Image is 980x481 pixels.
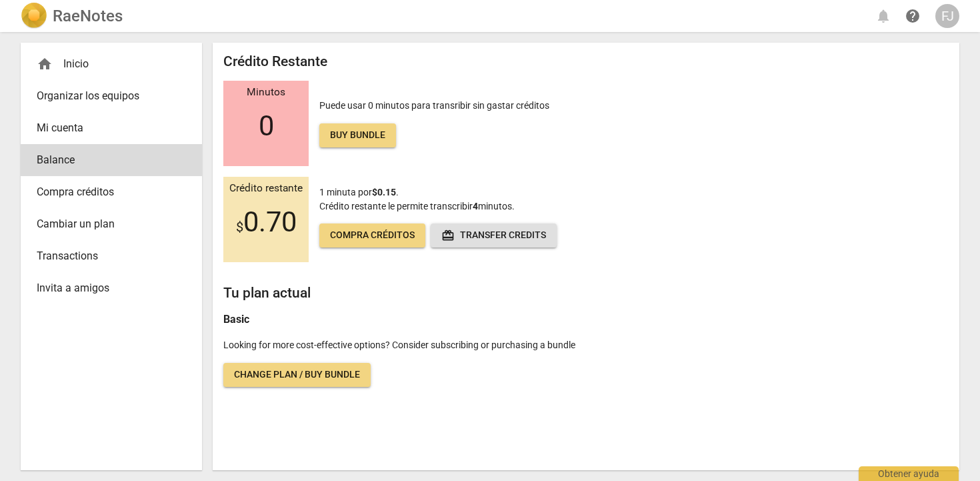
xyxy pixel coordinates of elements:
[21,80,202,112] a: Organizar los equipos
[223,87,309,99] div: Minutos
[259,110,274,142] span: 0
[37,216,175,232] span: Cambiar un plan
[372,187,396,197] b: $0.15
[37,56,53,72] span: home
[223,338,949,352] p: Looking for more cost-effective options? Consider subscribing or purchasing a bundle
[234,368,360,382] span: Change plan / Buy bundle
[21,3,47,29] img: Logo
[236,219,243,235] span: $
[37,280,175,296] span: Invita a amigos
[330,129,385,142] span: Buy bundle
[21,3,123,29] a: LogoRaeNotes
[53,7,123,25] h2: RaeNotes
[473,201,478,211] b: 4
[319,99,549,147] p: Puede usar 0 minutos para transribir sin gastar créditos
[223,363,371,387] a: Change plan / Buy bundle
[441,229,455,242] span: redeem
[21,48,202,80] div: Inicio
[223,53,949,70] h2: Crédito Restante
[859,466,959,481] div: Obtener ayuda
[935,4,959,28] button: FJ
[905,8,921,24] span: help
[431,223,557,248] button: Transfer credits
[223,313,249,326] b: Basic
[37,120,175,136] span: Mi cuenta
[37,152,175,168] span: Balance
[223,285,949,302] h2: Tu plan actual
[21,144,202,176] a: Balance
[21,240,202,272] a: Transactions
[21,272,202,304] a: Invita a amigos
[319,223,425,248] a: Compra créditos
[236,206,297,238] span: 0.70
[37,56,175,72] div: Inicio
[37,184,175,200] span: Compra créditos
[319,187,399,197] span: 1 minuta por .
[37,88,175,104] span: Organizar los equipos
[330,229,415,242] span: Compra créditos
[223,183,309,195] div: Crédito restante
[21,176,202,208] a: Compra créditos
[21,112,202,144] a: Mi cuenta
[901,4,925,28] a: Obtener ayuda
[319,201,515,211] span: Crédito restante le permite transcribir minutos.
[37,248,175,264] span: Transactions
[21,208,202,240] a: Cambiar un plan
[441,229,546,242] span: Transfer credits
[319,123,396,147] a: Buy bundle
